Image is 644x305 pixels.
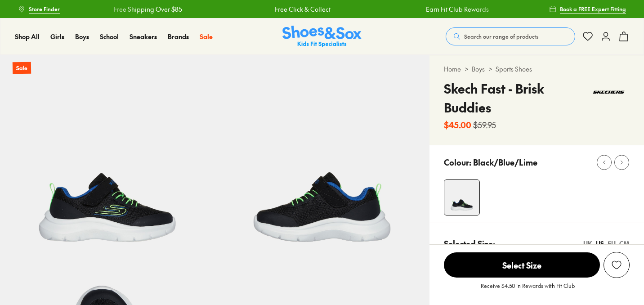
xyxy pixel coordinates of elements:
div: US [596,239,604,248]
button: Select Size [444,252,600,278]
a: Boys [472,64,485,74]
p: Black/Blue/Lime [473,156,537,168]
img: Vendor logo [588,79,630,105]
p: Receive $4.50 in Rewards with Fit Club [481,282,575,298]
a: Sale [200,32,213,41]
div: > > [444,64,630,74]
img: SNS_Logo_Responsive.svg [282,26,362,48]
a: Free Click & Collect [273,4,328,14]
a: Shoes & Sox [282,26,362,48]
a: Free Shipping Over $85 [112,4,180,14]
span: Search our range of products [464,32,538,40]
span: Store Finder [29,5,60,13]
span: Book a FREE Expert Fitting [560,5,626,13]
span: Select Size [444,252,600,278]
div: UK [583,239,592,248]
p: Colour: [444,156,471,168]
a: Store Finder [18,1,60,17]
img: 4-506300_1 [444,180,479,215]
img: 5-506301_1 [215,55,429,269]
button: Add to Wishlist [604,252,630,278]
p: Sale [13,62,31,74]
button: Search our range of products [446,27,575,45]
a: Home [444,64,461,74]
p: Selected Size: [444,238,495,250]
a: Sports Shoes [496,64,532,74]
a: School [100,32,119,41]
b: $45.00 [444,119,471,131]
a: Shop All [15,32,40,41]
a: Girls [50,32,64,41]
a: Brands [168,32,189,41]
h4: Skech Fast - Brisk Buddies [444,79,588,117]
a: Sneakers [130,32,157,41]
a: Boys [75,32,89,41]
div: CM [619,239,630,248]
s: $59.95 [473,119,496,131]
div: EU [608,239,616,248]
a: Earn Fit Club Rewards [424,4,487,14]
a: Book a FREE Expert Fitting [549,1,626,17]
